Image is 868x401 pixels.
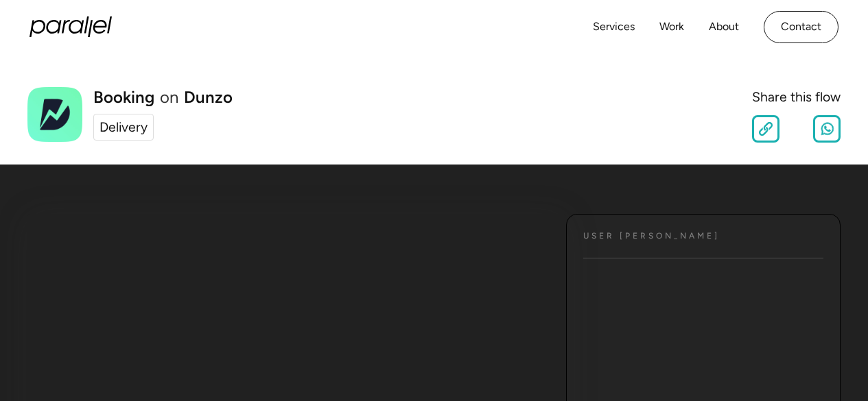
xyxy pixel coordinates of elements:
a: Delivery [93,114,154,141]
a: Contact [764,11,838,43]
a: About [709,17,739,37]
div: on [160,89,178,106]
a: Services [593,17,635,37]
div: Share this flow [752,87,841,107]
a: Dunzo [184,89,233,106]
h1: Booking [93,89,154,106]
h4: User [PERSON_NAME] [583,231,720,241]
div: Delivery [99,117,148,137]
a: Work [659,17,684,37]
a: home [30,16,112,37]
